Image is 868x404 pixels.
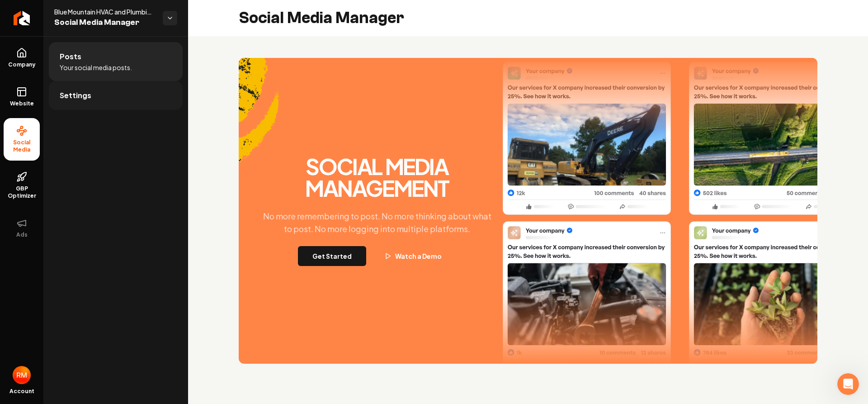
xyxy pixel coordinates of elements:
[6,100,38,107] span: Website
[49,81,183,110] a: Settings
[255,210,499,235] p: No more remembering to post. No more thinking about what to post. No more logging into multiple p...
[4,185,40,200] span: GBP Optimizer
[60,90,91,101] span: Settings
[255,156,499,199] h2: Social Media Management
[4,79,40,114] a: Website
[13,366,31,384] button: Open user button
[503,61,671,374] img: Post One
[13,231,31,238] span: Ads
[54,7,156,16] span: Blue Mountain HVAC and Plumbing
[54,16,156,29] span: Social Media Manager
[14,11,30,25] img: Rebolt Logo
[370,246,456,266] button: Watch a Demo
[837,373,859,395] iframe: Intercom live chat
[9,388,34,395] span: Account
[4,164,40,207] a: GBP Optimizer
[13,366,31,384] img: Rachel Musser
[4,210,40,246] button: Ads
[4,139,40,153] span: Social Media
[60,63,132,72] span: Your social media posts.
[5,61,39,68] span: Company
[689,62,857,375] img: Post Two
[4,40,40,76] a: Company
[60,51,81,62] span: Posts
[239,58,279,188] img: Accent
[298,246,366,266] button: Get Started
[239,9,404,27] h2: Social Media Manager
